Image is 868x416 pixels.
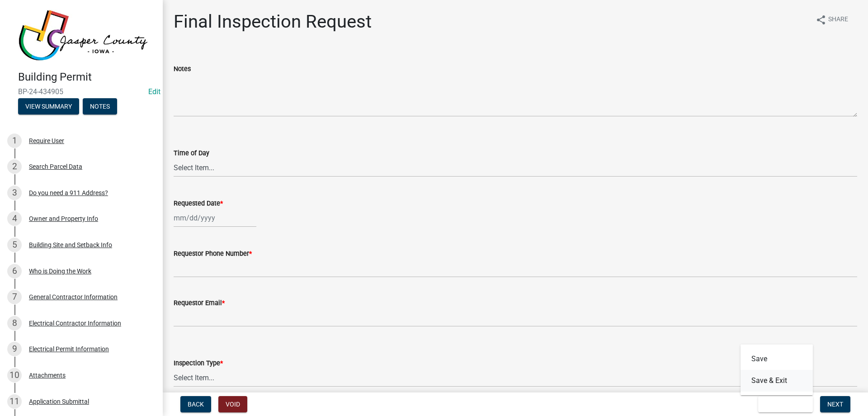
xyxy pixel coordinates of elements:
button: View Summary [18,98,79,115]
label: Inspection Type [174,360,223,367]
span: Save & Exit [765,401,800,408]
button: shareShare [808,11,855,29]
button: Back [180,396,211,412]
div: General Contractor Information [29,294,118,300]
label: Requested Date [174,201,223,207]
div: 8 [7,316,22,330]
h1: Final Inspection Request [174,11,372,33]
button: Notes [83,98,117,115]
input: mm/dd/yyyy [174,209,256,227]
div: 3 [7,186,22,200]
div: Electrical Contractor Information [29,320,121,326]
div: 5 [7,238,22,252]
div: 2 [7,159,22,174]
div: Require User [29,138,64,144]
label: Notes [174,66,191,72]
button: Next [820,396,850,412]
div: Search Parcel Data [29,163,82,170]
button: Void [218,396,247,412]
label: Requestor Email [174,300,225,306]
label: Requestor Phone Number [174,251,252,257]
button: Save & Exit [741,370,813,392]
div: Building Site and Setback Info [29,242,112,248]
div: 1 [7,134,22,148]
label: Time of Day [174,150,209,157]
wm-modal-confirm: Edit Application Number [148,87,160,96]
a: Edit [148,87,160,96]
div: 10 [7,368,22,383]
div: Who is Doing the Work [29,268,91,274]
span: Share [828,14,848,25]
div: 11 [7,394,22,409]
div: 4 [7,211,22,226]
wm-modal-confirm: Notes [83,103,117,110]
button: Save [741,348,813,370]
div: Do you need a 911 Address? [29,190,108,196]
div: 7 [7,290,22,304]
div: Application Submittal [29,398,89,405]
span: Back [188,401,204,408]
h4: Building Permit [18,71,156,84]
img: Jasper County, Iowa [18,10,148,61]
button: Save & Exit [758,396,813,412]
div: Owner and Property Info [29,215,98,222]
span: Next [827,401,843,408]
span: BP-24-434905 [18,87,145,96]
div: 9 [7,342,22,356]
wm-modal-confirm: Summary [18,103,79,110]
i: share [816,14,826,25]
div: Attachments [29,372,66,378]
div: 6 [7,264,22,278]
div: Electrical Permit Information [29,346,109,352]
div: Save & Exit [741,344,813,395]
